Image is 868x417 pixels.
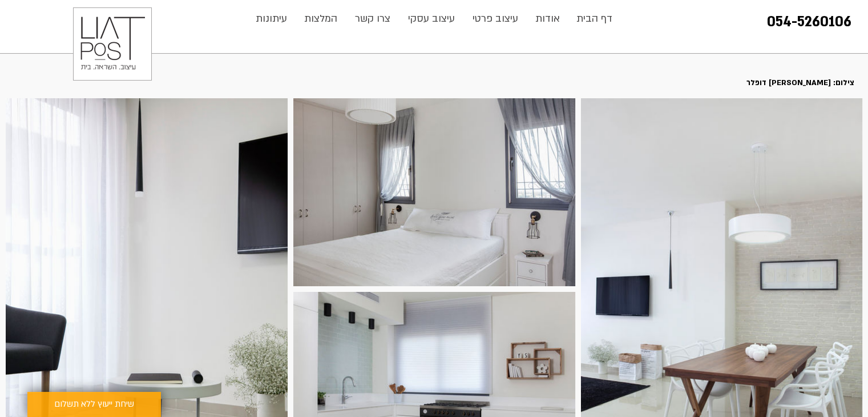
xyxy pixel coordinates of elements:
[298,7,343,30] p: המלצות
[568,7,621,30] a: דף הבית
[402,7,461,30] p: עיצוב עסקי
[247,7,296,30] a: עיתונות
[399,7,464,30] a: עיצוב עסקי
[346,7,399,30] a: צרו קשר
[767,13,851,31] a: 054-5260106
[467,7,524,30] p: עיצוב פרטי
[54,398,134,411] span: שיחת ייעוץ ללא תשלום
[746,78,854,88] span: צילום: [PERSON_NAME] דופלר
[571,7,618,30] p: דף הבית
[464,7,527,30] a: עיצוב פרטי
[349,7,396,30] p: צרו קשר
[250,7,293,30] p: עיתונות
[27,392,161,417] a: שיחת ייעוץ ללא תשלום
[530,7,566,30] p: אודות
[247,7,621,30] nav: אתר
[527,7,568,30] a: אודות
[296,7,346,30] a: המלצות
